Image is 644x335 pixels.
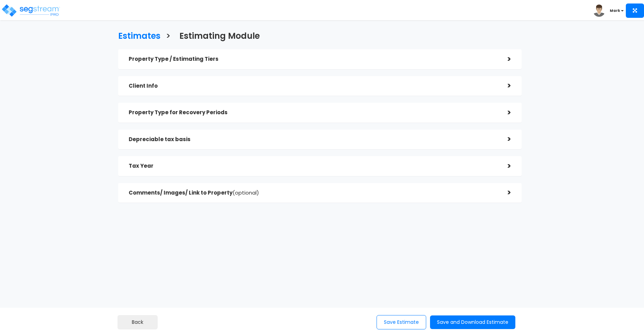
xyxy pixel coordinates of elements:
[497,54,511,65] div: >
[129,137,497,143] h5: Depreciable tax basis
[129,110,497,116] h5: Property Type for Recovery Periods
[129,163,497,169] h5: Tax Year
[166,31,171,42] h3: >
[497,80,511,91] div: >
[232,189,259,196] span: (optional)
[1,3,60,17] img: logo_pro_r.png
[430,315,515,329] button: Save and Download Estimate
[610,8,620,13] b: Mark
[129,83,497,89] h5: Client Info
[497,134,511,145] div: >
[129,56,497,62] h5: Property Type / Estimating Tiers
[118,31,160,42] h3: Estimates
[129,190,497,196] h5: Comments/ Images/ Link to Property
[497,161,511,172] div: >
[593,5,605,17] img: avatar.png
[113,24,160,46] a: Estimates
[174,24,260,46] a: Estimating Module
[117,315,158,329] button: Back
[497,107,511,118] div: >
[497,187,511,198] div: >
[179,31,260,42] h3: Estimating Module
[377,315,426,329] button: Save Estimate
